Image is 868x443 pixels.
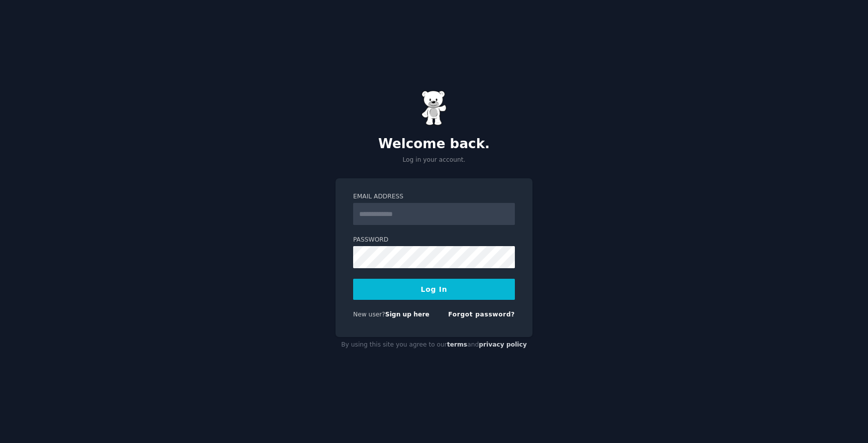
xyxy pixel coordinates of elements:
label: Email Address [353,192,515,201]
span: New user? [353,311,385,318]
a: Forgot password? [448,311,515,318]
a: Sign up here [385,311,429,318]
p: Log in your account. [336,156,532,165]
h2: Welcome back. [336,136,532,152]
div: By using this site you agree to our and [336,337,532,353]
img: Gummy Bear [421,90,447,126]
button: Log In [353,279,515,300]
a: privacy policy [479,341,527,348]
label: Password [353,236,515,245]
a: terms [447,341,467,348]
